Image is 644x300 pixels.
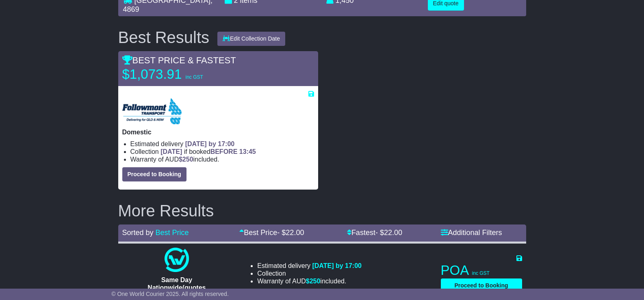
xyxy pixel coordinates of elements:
[122,229,154,237] span: Sorted by
[310,278,321,285] span: 250
[375,229,402,237] span: - $
[210,148,238,155] span: BEFORE
[122,128,314,136] p: Domestic
[472,270,490,276] span: inc GST
[147,276,206,299] span: Same Day Nationwide(quotes take 0.5-1 hour)
[122,66,224,82] p: $1,073.91
[441,262,522,278] p: POA
[156,229,189,237] a: Best Price
[257,262,362,270] li: Estimated delivery
[239,229,304,237] a: Best Price- $22.00
[111,291,229,297] span: © One World Courier 2025. All rights reserved.
[122,55,236,65] span: BEST PRICE & FASTEST
[185,74,203,80] span: inc GST
[179,156,193,163] span: $
[286,229,304,237] span: 22.00
[130,155,314,163] li: Warranty of AUD included.
[347,229,402,237] a: Fastest- $22.00
[182,156,193,163] span: 250
[114,28,214,46] div: Best Results
[130,148,314,155] li: Collection
[160,148,182,155] span: [DATE]
[185,140,235,147] span: [DATE] by 17:00
[239,148,256,155] span: 13:45
[122,167,186,181] button: Proceed to Booking
[130,140,314,148] li: Estimated delivery
[118,202,526,220] h2: More Results
[122,98,182,124] img: Followmont Transport: Domestic
[257,270,362,277] li: Collection
[384,229,402,237] span: 22.00
[306,278,321,285] span: $
[277,229,304,237] span: - $
[257,277,362,285] li: Warranty of AUD included.
[441,278,522,293] button: Proceed to Booking
[441,229,502,237] a: Additional Filters
[217,32,285,46] button: Edit Collection Date
[165,248,189,272] img: One World Courier: Same Day Nationwide(quotes take 0.5-1 hour)
[312,262,362,269] span: [DATE] by 17:00
[160,148,256,155] span: if booked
